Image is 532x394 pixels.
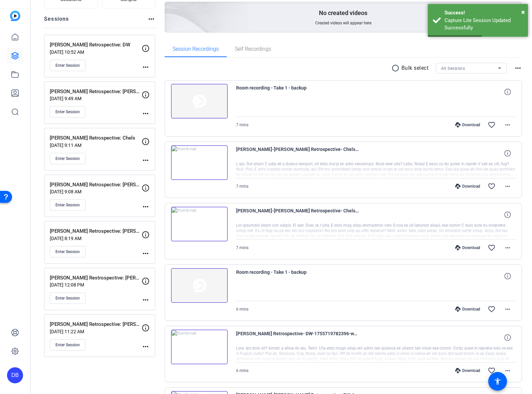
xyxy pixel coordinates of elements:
[504,121,512,129] mat-icon: more_horiz
[55,202,80,208] span: Enter Session
[236,184,248,189] span: 7 mins
[488,182,496,190] mat-icon: favorite_border
[171,330,228,364] img: thumb-nail
[488,121,496,129] mat-icon: favorite_border
[142,249,150,257] mat-icon: more_horiz
[142,203,150,211] mat-icon: more_horiz
[55,109,80,115] span: Enter Session
[50,321,142,328] p: [PERSON_NAME] Retrospective: [PERSON_NAME]
[50,106,85,118] button: Enter Session
[445,17,523,32] div: Capture Lite Session Updated Successfully
[171,84,228,119] img: thumb-nail
[504,182,512,190] mat-icon: more_horiz
[504,367,512,375] mat-icon: more_horiz
[235,46,271,52] span: Self Recordings
[55,249,80,254] span: Enter Session
[50,199,85,211] button: Enter Session
[50,282,142,287] p: [DATE] 12:08 PM
[236,145,360,161] span: [PERSON_NAME]-[PERSON_NAME] Retrospective- Chels-1755783294086-webcam
[452,245,484,250] div: Download
[173,46,219,52] span: Session Recordings
[236,330,360,346] span: [PERSON_NAME] Retrospective- DW-1755719782396-webcam
[236,84,360,100] span: Room recording - Take 1 - backup
[315,20,371,26] span: Created videos will appear here
[55,342,80,348] span: Enter Session
[50,153,85,164] button: Enter Session
[50,60,85,71] button: Enter Session
[142,296,150,304] mat-icon: more_horiz
[452,184,484,189] div: Download
[504,305,512,313] mat-icon: more_horiz
[50,181,142,189] p: [PERSON_NAME] Retrospective: [PERSON_NAME]
[494,377,502,385] mat-icon: accessibility
[10,11,20,21] img: blue-gradient.svg
[319,9,367,17] p: No created videos
[171,207,228,241] img: thumb-nail
[55,295,80,301] span: Enter Session
[236,245,248,250] span: 7 mins
[50,329,142,334] p: [DATE] 11:22 AM
[171,268,228,303] img: thumb-nail
[50,143,142,148] p: [DATE] 9:11 AM
[236,268,360,284] span: Room recording - Take 1 - backup
[236,207,360,223] span: [PERSON_NAME]-[PERSON_NAME] Retrospective- Chels-1755783293748-webcam
[50,246,85,257] button: Enter Session
[142,63,150,71] mat-icon: more_horiz
[50,236,142,241] p: [DATE] 8:19 AM
[452,122,484,128] div: Download
[44,15,69,28] h2: Sessions
[488,367,496,375] mat-icon: favorite_border
[50,227,142,235] p: [PERSON_NAME] Retrospective: [PERSON_NAME]
[50,88,142,95] p: [PERSON_NAME] Retrospective: [PERSON_NAME]
[521,7,525,17] button: Close
[142,110,150,118] mat-icon: more_horiz
[147,15,155,23] mat-icon: more_horiz
[441,66,465,71] span: All Sessions
[50,274,142,282] p: [PERSON_NAME] Restrospective: [PERSON_NAME]
[401,64,429,72] p: Bulk select
[55,156,80,161] span: Enter Session
[514,64,522,72] mat-icon: more_horiz
[142,343,150,351] mat-icon: more_horiz
[488,305,496,313] mat-icon: favorite_border
[445,9,523,17] div: Success!
[236,307,248,312] span: 6 mins
[452,307,484,312] div: Download
[236,123,248,127] span: 7 mins
[452,368,484,373] div: Download
[504,244,512,252] mat-icon: more_horiz
[50,134,142,142] p: [PERSON_NAME] Retrospective: Chels
[236,368,248,373] span: 6 mins
[391,64,401,72] mat-icon: radio_button_unchecked
[50,292,85,304] button: Enter Session
[50,96,142,101] p: [DATE] 9:49 AM
[142,156,150,164] mat-icon: more_horiz
[7,367,23,383] div: DB
[50,189,142,194] p: [DATE] 9:08 AM
[521,8,525,16] span: ×
[488,244,496,252] mat-icon: favorite_border
[55,63,80,68] span: Enter Session
[50,41,142,49] p: [PERSON_NAME] Retrospective: DW
[171,145,228,180] img: thumb-nail
[50,49,142,55] p: [DATE] 10:52 AM
[50,339,85,351] button: Enter Session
